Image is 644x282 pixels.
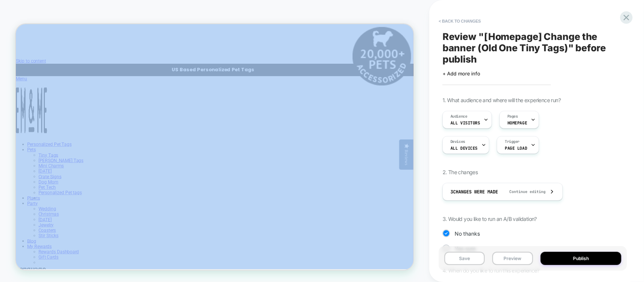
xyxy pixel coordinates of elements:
[505,139,520,144] span: Trigger
[11,56,515,66] div: US Based Personalized Pet Tags
[443,216,537,222] span: 3. Would you like to run an A/B validation?
[443,70,480,77] span: + Add more info
[450,146,478,151] span: ALL DEVICES
[30,207,57,214] a: Dog Mom
[444,252,485,265] button: Save
[15,228,32,236] a: Plants
[30,250,57,257] a: Christmas
[492,252,533,265] button: Preview
[15,164,27,171] a: Pets
[15,157,74,164] a: Personalized Pet Tags
[450,139,465,144] span: Devices
[435,15,485,27] button: < Back to changes
[30,221,88,228] a: Personalized Pet tags
[517,167,524,188] div: Reviews
[30,271,54,279] a: Coasters
[30,185,64,193] a: Mini Charms
[450,189,498,195] span: 3 Changes were made
[30,178,90,185] a: [PERSON_NAME] Tags
[30,200,61,207] a: Crate Signs
[507,114,518,119] span: Pages
[30,243,54,250] a: Wedding
[30,193,48,200] a: [DATE]
[505,146,527,151] span: Page Load
[443,31,623,65] span: Review " [Homepage] Change the banner (Old One Tiny Tags) " before publish
[30,214,53,221] a: Pet Tech
[30,257,48,264] a: [DATE]
[443,97,561,103] span: 1. What audience and where will the experience run?
[450,120,480,126] span: All Visitors
[502,189,546,194] span: Continue editing
[30,171,57,178] a: Tiny Tags
[455,245,476,252] span: Yes sure
[450,114,467,119] span: Audience
[448,3,528,83] img: Pet tag Count
[507,120,527,126] span: HOMEPAGE
[443,169,478,175] span: 2. The changes
[30,264,51,271] a: Jewelry
[541,252,622,265] button: Publish
[15,236,29,243] a: Party
[455,230,480,237] span: No thanks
